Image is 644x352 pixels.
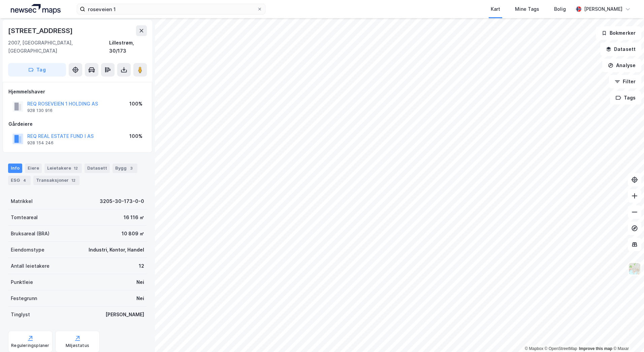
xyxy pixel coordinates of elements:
div: 12 [70,177,77,184]
div: Miljøstatus [66,343,89,348]
div: 12 [139,262,144,270]
div: Transaksjoner [33,176,79,185]
div: 10 809 ㎡ [122,230,144,238]
div: 928 154 246 [27,140,54,146]
div: Nei [136,294,144,302]
div: Kart [491,5,500,13]
div: Bygg [112,164,137,173]
div: 2007, [GEOGRAPHIC_DATA], [GEOGRAPHIC_DATA] [8,39,109,55]
div: 3 [128,165,135,172]
button: Filter [609,75,641,88]
div: Bruksareal (BRA) [11,230,50,238]
div: Bolig [554,5,566,13]
div: 100% [129,100,142,108]
div: Mine Tags [515,5,539,13]
div: 3205-30-173-0-0 [100,197,144,205]
div: Kontrollprogram for chat [610,320,644,352]
input: Søk på adresse, matrikkel, gårdeiere, leietakere eller personer [85,4,257,14]
div: Tinglyst [11,311,30,319]
div: Matrikkel [11,197,33,205]
div: Antall leietakere [11,262,50,270]
div: Punktleie [11,278,33,286]
button: Bokmerker [596,26,641,40]
a: Mapbox [525,346,543,351]
div: Nei [136,278,144,286]
div: [PERSON_NAME] [584,5,622,13]
div: 16 116 ㎡ [124,213,144,222]
button: Analyse [602,59,641,72]
div: [PERSON_NAME] [105,311,144,319]
img: logo.a4113a55bc3d86da70a041830d287a7e.svg [11,4,61,14]
div: 928 130 916 [27,108,53,113]
div: Eiendomstype [11,246,44,254]
div: [STREET_ADDRESS] [8,25,74,36]
div: Gårdeiere [8,120,147,128]
button: Tags [610,91,641,105]
div: Info [8,164,22,173]
div: 4 [21,177,28,184]
div: ESG [8,176,31,185]
div: Leietakere [44,164,82,173]
div: Festegrunn [11,294,37,302]
div: 100% [129,132,142,140]
img: Z [628,262,641,275]
div: Tomteareal [11,213,38,222]
div: 12 [72,165,79,172]
div: Lillestrøm, 30/173 [109,39,147,55]
button: Tag [8,63,66,77]
iframe: Chat Widget [610,320,644,352]
div: Eiere [25,164,42,173]
a: OpenStreetMap [545,346,577,351]
a: Improve this map [579,346,612,351]
div: Reguleringsplaner [11,343,49,348]
div: Industri, Kontor, Handel [89,246,144,254]
div: Datasett [85,164,110,173]
button: Datasett [600,42,641,56]
div: Hjemmelshaver [8,88,147,96]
